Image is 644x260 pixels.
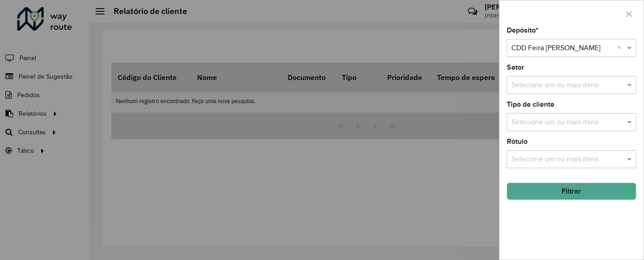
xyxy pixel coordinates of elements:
[507,62,524,73] label: Setor
[617,43,625,53] span: Clear all
[507,136,528,147] label: Rótulo
[507,99,554,110] label: Tipo de cliente
[507,183,636,200] button: Filtrar
[507,25,538,36] label: Depósito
